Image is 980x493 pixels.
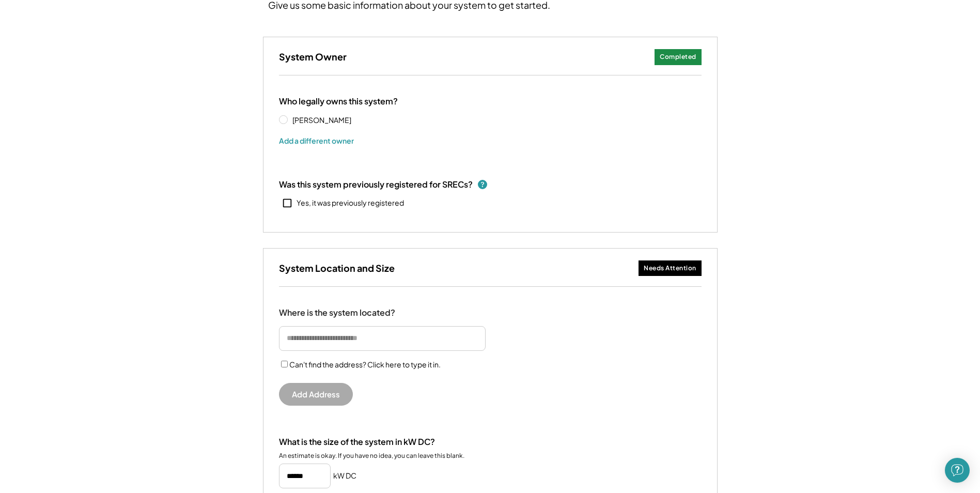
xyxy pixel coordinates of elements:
div: Who legally owns this system? [279,96,398,107]
button: Add Address [279,383,353,406]
div: Completed [660,53,696,61]
div: Needs Attention [644,264,696,273]
h5: kW DC [333,471,356,481]
div: Yes, it was previously registered [297,198,404,208]
div: Was this system previously registered for SRECs? [279,179,473,190]
div: Where is the system located? [279,307,395,318]
button: Add a different owner [279,133,354,148]
h3: System Location and Size [279,262,395,274]
div: Open Intercom Messenger [945,458,970,483]
label: [PERSON_NAME] [289,116,382,124]
div: What is the size of the system in kW DC? [279,437,435,448]
div: An estimate is okay. If you have no idea, you can leave this blank. [279,452,464,460]
h3: System Owner [279,51,347,63]
label: Can't find the address? Click here to type it in. [289,360,441,369]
